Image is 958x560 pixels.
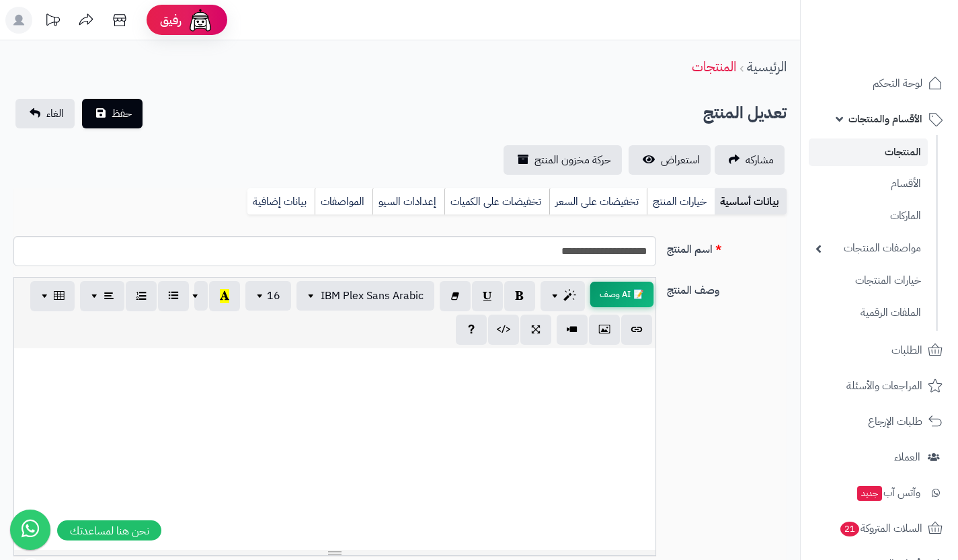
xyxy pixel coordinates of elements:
span: لوحة التحكم [873,74,922,93]
span: العملاء [894,448,920,467]
a: بيانات إضافية [247,188,315,215]
a: لوحة التحكم [809,67,950,99]
h2: تعديل المنتج [703,99,787,127]
a: مشاركه [715,145,785,175]
span: مشاركه [746,152,774,168]
a: خيارات المنتج [647,188,715,215]
a: الأقسام [809,169,928,198]
span: الطلبات [891,341,922,360]
span: الغاء [46,106,64,122]
span: 21 [840,521,860,536]
a: العملاء [809,441,950,473]
a: وآتس آبجديد [809,477,950,509]
button: 📝 AI وصف [590,282,653,307]
a: إعدادات السيو [372,188,444,215]
label: اسم المنتج [662,236,792,257]
a: استعراض [629,145,711,175]
span: المراجعات والأسئلة [846,376,922,395]
a: الغاء [15,99,75,128]
span: حركة مخزون المنتج [534,152,611,168]
a: السلات المتروكة21 [809,512,950,545]
a: المنتجات [692,56,736,77]
a: المنتجات [809,138,928,166]
a: حركة مخزون المنتج [504,145,622,175]
a: الماركات [809,202,928,231]
span: طلبات الإرجاع [868,412,922,431]
span: استعراض [661,152,700,168]
span: جديد [857,486,882,501]
span: الأقسام والمنتجات [848,110,922,128]
a: تحديثات المنصة [36,7,69,37]
span: حفظ [112,106,132,122]
img: ai-face.png [187,7,214,34]
span: السلات المتروكة [839,519,922,538]
span: 16 [267,288,280,304]
a: المراجعات والأسئلة [809,370,950,402]
img: logo-2.png [867,26,945,54]
span: وآتس آب [856,483,920,502]
label: وصف المنتج [662,277,792,298]
button: 16 [245,281,291,311]
a: تخفيضات على الكميات [444,188,549,215]
a: تخفيضات على السعر [549,188,647,215]
a: طلبات الإرجاع [809,405,950,438]
button: حفظ [82,99,143,128]
button: IBM Plex Sans Arabic [296,281,434,311]
span: IBM Plex Sans Arabic [321,288,424,304]
a: الرئيسية [747,56,787,77]
a: بيانات أساسية [715,188,787,215]
span: رفيق [160,12,182,28]
a: خيارات المنتجات [809,266,928,295]
a: الطلبات [809,334,950,366]
a: الملفات الرقمية [809,298,928,327]
a: مواصفات المنتجات [809,234,928,263]
a: المواصفات [315,188,372,215]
